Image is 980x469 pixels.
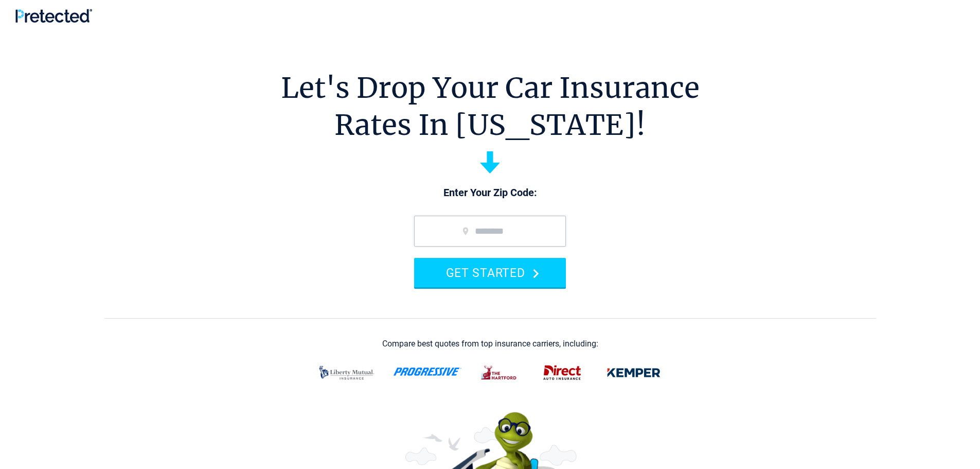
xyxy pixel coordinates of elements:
[537,359,587,386] img: direct
[281,70,700,144] h1: Let's Drop Your Car Insurance Rates In [US_STATE]!
[600,359,668,386] img: kemper
[15,9,92,23] img: Pretected Logo
[382,339,598,349] div: Compare best quotes from top insurance carriers, including:
[414,258,566,287] button: GET STARTED
[414,216,566,247] input: zip code
[393,368,462,376] img: progressive
[404,186,576,200] p: Enter Your Zip Code:
[313,359,381,386] img: liberty
[474,359,525,386] img: thehartford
